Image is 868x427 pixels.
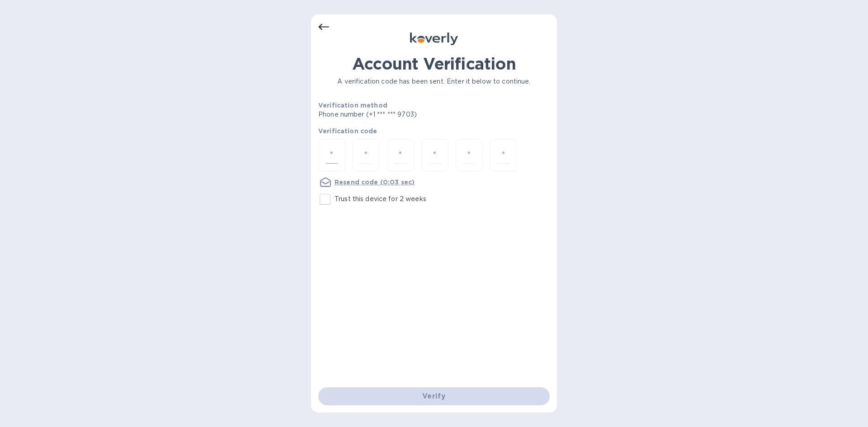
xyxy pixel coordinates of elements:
[318,127,550,136] p: Verification code
[318,77,550,86] p: A verification code has been sent. Enter it below to continue.
[318,110,486,119] p: Phone number (+1 *** *** 9703)
[335,178,415,186] u: Resend code (0:03 sec)
[318,54,550,73] h1: Account Verification
[318,102,387,109] b: Verification method
[335,194,426,204] p: Trust this device for 2 weeks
